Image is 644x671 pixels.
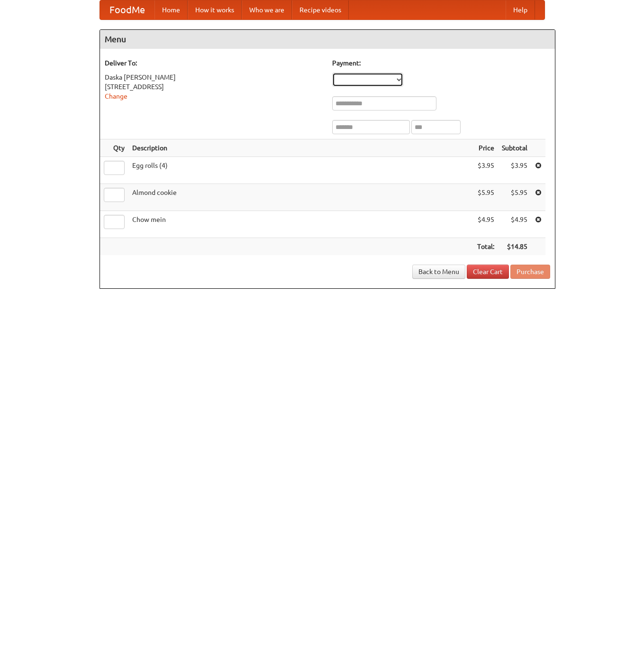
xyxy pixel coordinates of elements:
h5: Deliver To: [105,58,323,68]
th: Qty [100,139,128,157]
a: Back to Menu [412,265,465,279]
th: Price [473,139,498,157]
th: Description [128,139,473,157]
td: Almond cookie [128,184,473,211]
a: Home [154,0,188,19]
h4: Menu [100,30,555,49]
a: Recipe videos [292,0,349,19]
th: Subtotal [498,139,531,157]
td: $3.95 [498,157,531,184]
td: $5.95 [473,184,498,211]
th: Total: [473,238,498,256]
td: $4.95 [498,211,531,238]
a: How it works [188,0,242,19]
a: Help [506,0,535,19]
a: Who we are [242,0,292,19]
td: Chow mein [128,211,473,238]
td: $5.95 [498,184,531,211]
a: Change [105,92,127,100]
a: Clear Cart [467,265,509,279]
th: $14.85 [498,238,531,256]
div: [STREET_ADDRESS] [105,82,323,92]
div: Daska [PERSON_NAME] [105,73,323,82]
button: Purchase [510,265,550,279]
a: FoodMe [100,0,154,19]
td: $3.95 [473,157,498,184]
td: Egg rolls (4) [128,157,473,184]
td: $4.95 [473,211,498,238]
h5: Payment: [332,58,550,68]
